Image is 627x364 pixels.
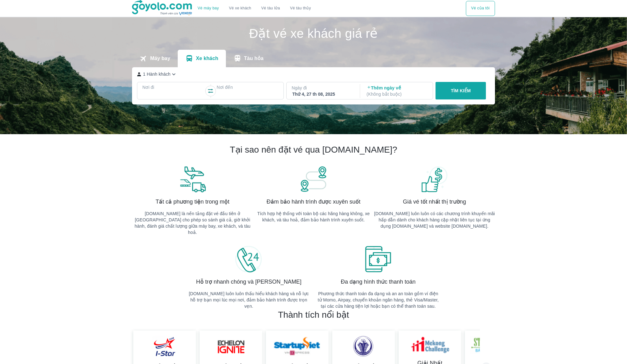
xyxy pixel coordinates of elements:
img: banner [235,245,263,273]
img: banner [271,336,324,357]
span: Hỗ trợ nhanh chóng và [PERSON_NAME] [196,278,302,286]
span: Giá vé tốt nhất thị trường [403,198,466,205]
p: Phương thức thanh toán đa dạng và an an toàn gồm ví điện tử Momo, Airpay, chuyển khoản ngân hàng,... [318,291,439,309]
div: choose transportation mode [193,1,316,16]
img: banner [404,336,456,354]
a: Vé xe khách [229,6,251,11]
img: banner [205,336,257,357]
button: 1 Hành khách [137,71,177,78]
p: 1 Hành khách [143,71,171,77]
img: banner [178,165,206,193]
p: Máy bay [150,55,170,62]
div: choose transportation mode [466,1,495,16]
p: Thêm ngày về [367,85,427,97]
p: Tích hợp hệ thống với toàn bộ các hãng hàng không, xe khách, và tàu hoả, đảm bảo hành trình xuyên... [253,210,374,223]
span: Tất cả phương tiện trong một [155,198,229,205]
p: Nơi đến [217,84,278,90]
p: Nơi đi [142,84,204,90]
img: banner [337,336,390,357]
p: [DOMAIN_NAME] luôn luôn có các chương trình khuyến mãi hấp dẫn dành cho khách hàng cập nhật liên ... [374,210,495,229]
img: banner [421,165,449,193]
div: transportation tabs [132,50,271,67]
button: Vé tàu thủy [285,1,316,16]
img: banner [364,245,392,273]
button: Vé của tôi [466,1,495,16]
p: Ngày đi [292,85,354,91]
p: Xe khách [196,55,218,62]
h2: Thành tích nổi bật [278,309,349,321]
p: ( Không bắt buộc ) [367,91,427,97]
a: Vé tàu lửa [256,1,285,16]
img: banner [299,165,328,193]
p: Tàu hỏa [244,55,264,62]
a: Vé máy bay [198,6,219,11]
img: banner [138,336,191,357]
h1: Đặt vé xe khách giá rẻ [132,27,495,40]
p: [DOMAIN_NAME] luôn luôn thấu hiểu khách hàng và nỗ lực hỗ trợ bạn mọi lúc mọi nơi, đảm bảo hành t... [188,291,309,309]
div: Thứ 4, 27 th 08, 2025 [292,91,353,97]
img: banner [470,336,522,354]
span: Đa dạng hình thức thanh toán [341,278,415,286]
p: [DOMAIN_NAME] là nền tảng đặt vé đầu tiên ở [GEOGRAPHIC_DATA] cho phép so sánh giá cả, giờ khởi h... [132,210,253,235]
span: Đảm bảo hành trình được xuyên suốt [267,198,360,205]
h2: Tại sao nên đặt vé qua [DOMAIN_NAME]? [230,144,397,155]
